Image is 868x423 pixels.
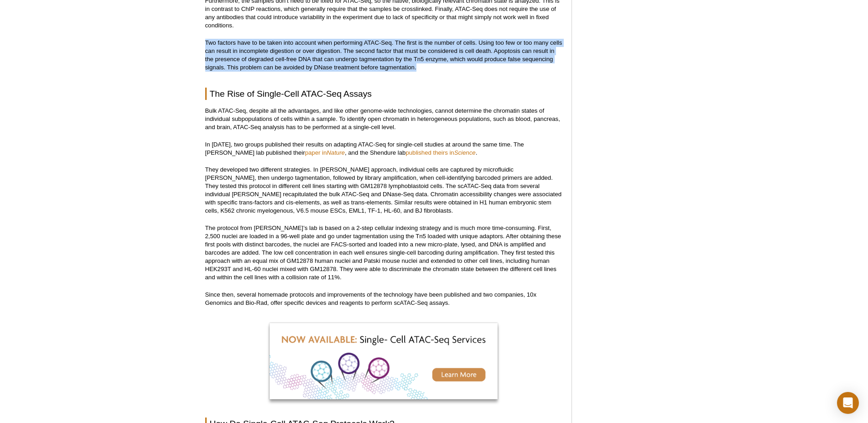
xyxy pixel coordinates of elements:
p: They developed two different strategies. In [PERSON_NAME] approach, individual cells are captured... [205,166,562,215]
p: In [DATE], two groups published their results on adapting ATAC-Seq for single-cell studies at aro... [205,141,562,157]
p: Bulk ATAC-Seq, despite all the advantages, and like other genome-wide technologies, cannot determ... [205,107,562,131]
em: Science [454,149,476,156]
p: Since then, several homemade protocols and improvements of the technology have been published and... [205,291,562,307]
h2: The Rise of Single-Cell ATAC-Seq Assays [205,88,562,100]
a: paper inNature [305,149,345,156]
em: Nature [327,149,345,156]
img: Single-Cell ATAC-Seq services [270,323,498,399]
div: Open Intercom Messenger [837,392,859,414]
a: published theirs inScience [405,149,475,156]
p: Two factors have to be taken into account when performing ATAC-Seq. The first is the number of ce... [205,39,562,72]
p: The protocol from [PERSON_NAME]’s lab is based on a 2-step cellular indexing strategy and is much... [205,224,562,282]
